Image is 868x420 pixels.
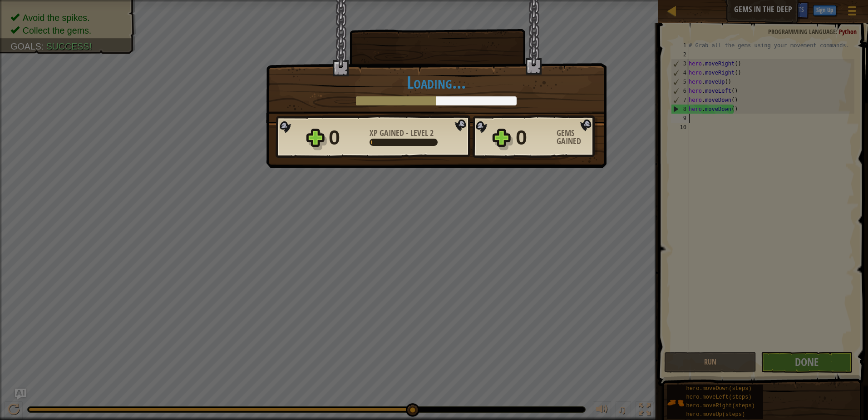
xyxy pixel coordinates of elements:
div: 0 [329,123,364,152]
span: XP Gained [370,127,406,139]
h1: Loading... [276,73,597,92]
span: Level [409,127,430,139]
div: Gems Gained [557,129,597,145]
span: 2 [430,127,434,139]
div: - [370,129,434,137]
div: 0 [516,123,551,152]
